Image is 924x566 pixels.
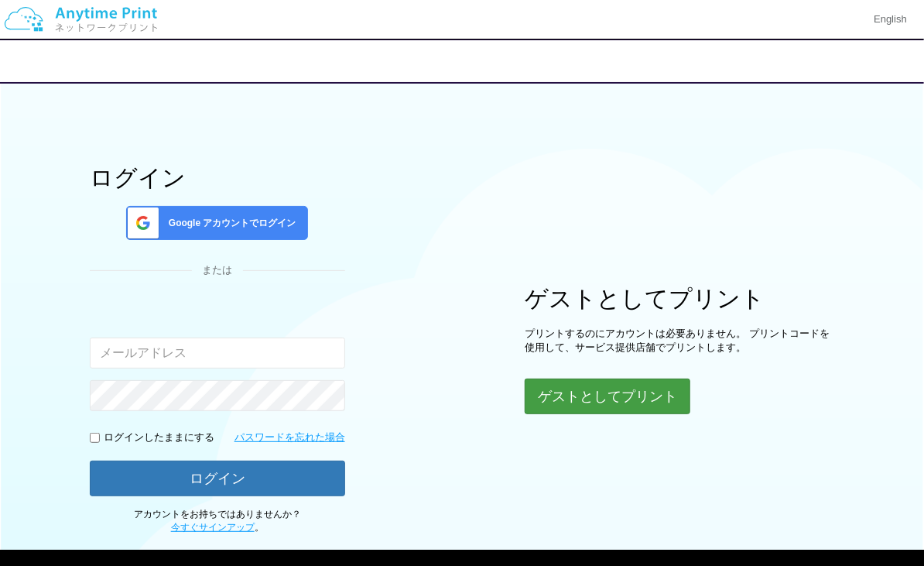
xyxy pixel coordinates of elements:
a: パスワードを忘れた場合 [234,431,345,445]
a: 戻る [28,54,57,67]
button: ログイン [90,461,345,496]
h1: ログイン [90,165,345,190]
p: アカウントをお持ちではありませんか？ [90,508,345,534]
p: プリントするのにアカウントは必要ありません。 プリントコードを使用して、サービス提供店舗でプリントします。 [525,327,834,355]
a: 今すぐサインアップ [171,522,255,533]
h1: ゲストとしてプリント [525,286,834,311]
span: 。 [171,522,264,533]
input: メールアドレス [90,338,345,369]
p: ログインしたままにする [104,431,214,445]
div: または [90,263,345,278]
span: Google アカウントでログイン [163,217,296,230]
button: ゲストとしてプリント [525,379,690,414]
span: ログイン [437,55,487,68]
